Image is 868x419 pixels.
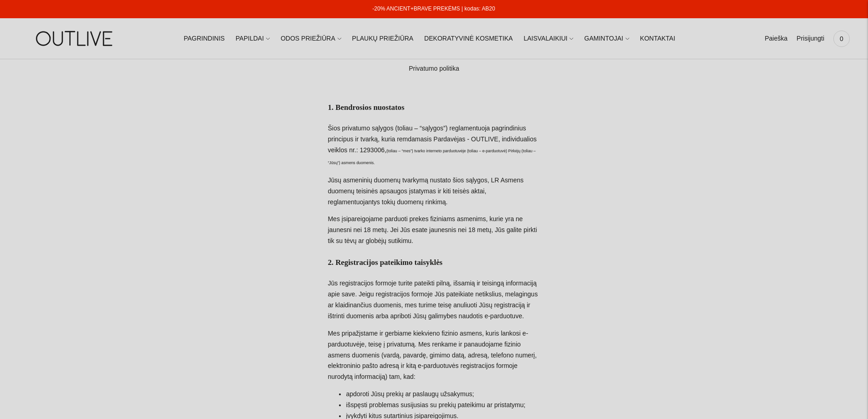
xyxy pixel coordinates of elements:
[833,29,850,49] a: 0
[352,29,414,49] a: PLAUKŲ PRIEŽIŪRA
[328,103,404,112] strong: 1. Bendrosios nuostatos
[424,29,513,49] a: DEKORATYVINĖ KOSMETIKA
[18,23,132,54] img: OUTLIVE
[765,29,787,49] a: Paieška
[328,149,535,165] span: (toliau – “mes”) tvarko interneto parduotuvėje (toliau – e-parduotuvė) Pirkėjų (toliau – “Jūsų”) ...
[328,278,540,322] p: Jūs registracijos formoje turite pateikti pilną, išsamią ir teisingą informaciją apie save. Jeigu...
[328,258,442,267] strong: 2. Registracijos pateikimo taisyklės
[328,328,540,383] p: Mes pripažįstame ir gerbiame kiekvieno fizinio asmens, kuris lankosi e-parduotuvėje, teisę į priv...
[346,400,540,411] li: išspęsti problemas susijusias su prekių pateikimu ar pristatymu;
[328,175,540,208] p: Jūsų asmeninių duomenų tvarkymą nustato šios sąlygos, LR Asmens duomenų teisinės apsaugos įstatym...
[640,29,675,49] a: KONTAKTAI
[524,29,573,49] a: LAISVALAIKIUI
[584,29,629,49] a: GAMINTOJAI
[236,29,270,49] a: PAPILDAI
[346,389,540,400] li: apdoroti Jūsų prekių ar paslaugų užsakymus;
[184,29,225,49] a: PAGRINDINIS
[328,63,540,74] h1: Privatumo politika
[281,29,341,49] a: ODOS PRIEŽIŪRA
[835,32,848,45] span: 0
[328,214,540,247] p: Mes įsipareigojame parduoti prekes fiziniams asmenims, kurie yra ne jaunesni nei 18 metų. Jei Jūs...
[796,29,824,49] a: Prisijungti
[328,123,540,169] p: Šios privatumo sąlygos (toliau – “sąlygos”) reglamentuoja pagrindinius principus ir tvarką, kuria...
[372,5,495,12] a: -20% ANCIENT+BRAVE PREKĖMS | kodas: AB20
